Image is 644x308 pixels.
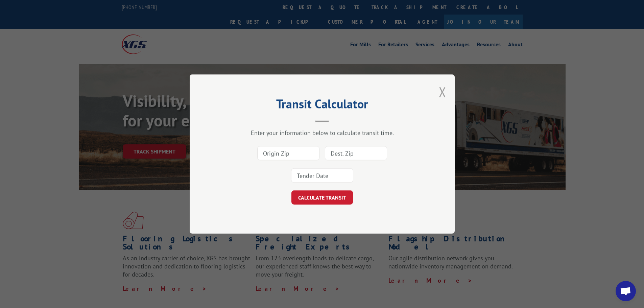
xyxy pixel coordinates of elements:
input: Dest. Zip [325,146,387,160]
button: CALCULATE TRANSIT [291,190,353,205]
button: Close modal [439,83,446,101]
div: Enter your information below to calculate transit time. [223,129,421,137]
h2: Transit Calculator [223,99,421,112]
input: Tender Date [291,168,353,183]
div: Open chat [616,281,636,301]
input: Origin Zip [257,146,319,160]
